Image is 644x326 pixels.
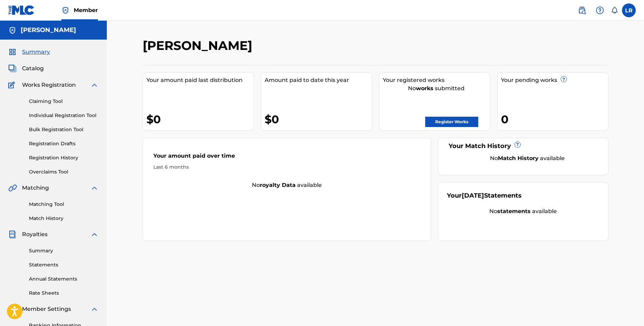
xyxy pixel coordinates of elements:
[61,6,70,14] img: Top Rightsholder
[153,164,421,171] div: Last 6 months
[8,81,17,89] img: Works Registration
[90,230,99,239] img: expand
[561,76,566,82] span: ?
[611,7,618,14] div: Notifications
[383,76,490,84] div: Your registered works
[447,191,522,200] div: Your Statements
[29,275,99,283] a: Annual Statements
[260,182,296,188] strong: royalty data
[29,290,99,297] a: Rate Sheets
[146,76,254,84] div: Your amount paid last distribution
[425,117,478,127] a: Register Works
[8,48,50,56] a: SummarySummary
[29,98,99,105] a: Claiming Tool
[74,6,98,14] span: Member
[8,64,17,73] img: Catalog
[29,140,99,147] a: Registration Drafts
[22,64,44,73] span: Catalog
[90,184,99,192] img: expand
[29,154,99,161] a: Registration History
[153,152,421,164] div: Your amount paid over time
[265,112,372,127] div: $0
[8,184,17,192] img: Matching
[497,208,531,214] strong: statements
[22,230,48,239] span: Royalties
[501,76,608,84] div: Your pending works
[462,192,484,199] span: [DATE]
[29,247,99,254] a: Summary
[8,48,17,56] img: Summary
[22,305,71,313] span: Member Settings
[456,154,600,162] div: No available
[29,215,99,222] a: Match History
[383,84,490,93] div: No submitted
[593,3,607,17] div: Help
[625,215,644,272] iframe: Resource Center
[143,181,431,189] div: No available
[447,141,600,151] div: Your Match History
[622,3,636,17] div: User Menu
[90,81,99,89] img: expand
[90,305,99,313] img: expand
[29,126,99,133] a: Bulk Registration Tool
[515,142,520,147] span: ?
[8,5,35,15] img: MLC Logo
[265,76,372,84] div: Amount paid to date this year
[8,305,17,313] img: Member Settings
[8,26,17,34] img: Accounts
[8,64,44,73] a: CatalogCatalog
[8,230,17,239] img: Royalties
[416,85,433,92] strong: works
[21,26,76,34] h5: Luke
[498,155,539,161] strong: Match History
[29,168,99,176] a: Overclaims Tool
[143,38,256,53] h2: [PERSON_NAME]
[596,6,604,14] img: help
[29,201,99,208] a: Matching Tool
[22,48,50,56] span: Summary
[575,3,589,17] a: Public Search
[22,81,76,89] span: Works Registration
[29,112,99,119] a: Individual Registration Tool
[146,112,254,127] div: $0
[447,207,600,215] div: No available
[29,261,99,269] a: Statements
[578,6,586,14] img: search
[22,184,49,192] span: Matching
[501,112,608,127] div: 0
